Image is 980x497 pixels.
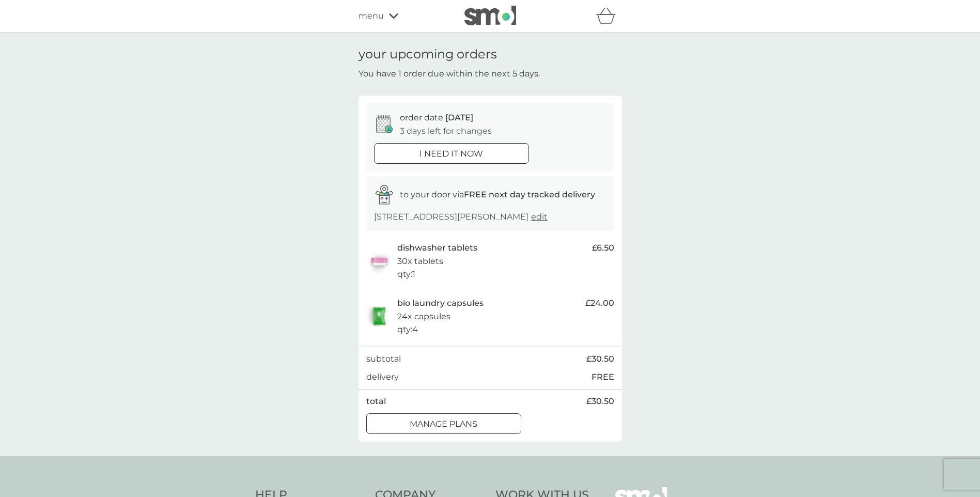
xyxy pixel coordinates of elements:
[397,268,415,281] p: qty : 1
[410,417,477,431] p: manage plans
[419,147,483,161] p: i need it now
[359,47,497,62] h1: your upcoming orders
[464,6,516,25] img: smol
[397,241,477,255] p: dishwasher tablets
[586,352,614,366] span: £30.50
[374,210,548,224] p: [STREET_ADDRESS][PERSON_NAME]
[400,125,492,138] p: 3 days left for changes
[366,352,401,366] p: subtotal
[464,190,595,199] strong: FREE next day tracked delivery
[592,241,614,255] span: £6.50
[585,297,614,310] span: £24.00
[596,6,622,26] div: basket
[366,370,399,384] p: delivery
[359,67,540,81] p: You have 1 order due within the next 5 days.
[531,212,548,222] a: edit
[445,113,473,122] span: [DATE]
[397,323,418,336] p: qty : 4
[374,143,529,164] button: i need it now
[586,395,614,408] span: £30.50
[366,413,521,434] button: manage plans
[359,9,384,23] span: menu
[400,111,473,125] p: order date
[592,370,614,384] p: FREE
[397,255,443,268] p: 30x tablets
[397,310,450,323] p: 24x capsules
[366,395,386,408] p: total
[397,297,484,310] p: bio laundry capsules
[400,190,595,199] span: to your door via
